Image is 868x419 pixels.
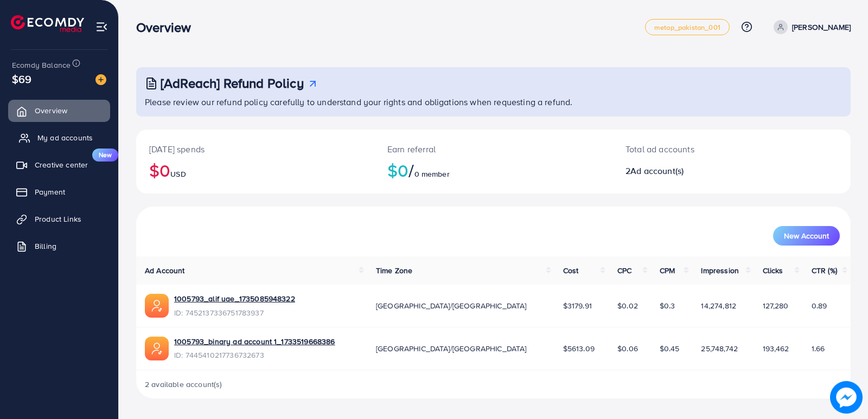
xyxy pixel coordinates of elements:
span: New [92,149,118,162]
span: Payment [35,186,65,197]
span: 193,462 [763,343,789,354]
span: metap_pakistan_001 [654,24,720,31]
a: Overview [8,100,110,121]
p: [PERSON_NAME] [792,21,851,34]
span: 25,748,742 [701,343,738,354]
a: 1005793_alif uae_1735085948322 [174,293,295,304]
span: 14,274,812 [701,300,736,311]
span: ID: 7452137336751783937 [174,307,295,318]
span: $0.3 [660,300,675,311]
span: My ad accounts [37,132,93,143]
span: $5613.09 [563,343,595,354]
img: ic-ads-acc.e4c84228.svg [145,294,169,318]
p: Total ad accounts [626,143,778,156]
a: Product Links [8,208,110,230]
span: Ecomdy Balance [12,60,71,70]
h2: $0 [387,160,599,181]
h3: Overview [136,20,200,35]
p: Please review our refund policy carefully to understand your rights and obligations when requesti... [145,95,844,108]
span: 1.66 [812,343,825,354]
span: Cost [563,265,579,276]
span: Ad Account [145,265,185,276]
span: New Account [784,232,829,240]
img: ic-ads-acc.e4c84228.svg [145,337,169,360]
span: 0 member [414,169,450,179]
h2: 2 [626,166,778,176]
a: 1005793_binary ad account 1_1733519668386 [174,336,335,347]
span: Ad account(s) [630,165,684,177]
span: Impression [701,265,739,276]
span: $3179.91 [563,300,592,311]
a: Payment [8,181,110,203]
span: 0.89 [812,300,827,311]
span: CPM [660,265,675,276]
span: USD [170,169,186,179]
a: [PERSON_NAME] [769,20,851,34]
a: metap_pakistan_001 [645,19,730,35]
span: CPC [617,265,631,276]
span: [GEOGRAPHIC_DATA]/[GEOGRAPHIC_DATA] [376,300,527,311]
a: My ad accounts [8,127,110,149]
span: / [409,158,414,183]
p: Earn referral [387,143,599,156]
span: $0.02 [617,300,638,311]
img: logo [11,15,84,32]
span: 127,280 [763,300,789,311]
span: Clicks [763,265,783,276]
span: CTR (%) [812,265,837,276]
span: $69 [12,71,31,87]
span: $0.45 [660,343,680,354]
p: [DATE] spends [149,143,361,156]
span: Product Links [35,214,81,224]
span: [GEOGRAPHIC_DATA]/[GEOGRAPHIC_DATA] [376,343,527,354]
span: ID: 7445410217736732673 [174,350,335,360]
img: menu [95,21,108,33]
a: Creative centerNew [8,154,110,176]
button: New Account [773,226,840,246]
span: Time Zone [376,265,412,276]
span: Billing [35,241,56,252]
span: Creative center [35,159,88,170]
img: image [95,74,106,85]
h2: $0 [149,160,361,181]
h3: [AdReach] Refund Policy [161,75,304,91]
span: 2 available account(s) [145,379,222,390]
span: $0.06 [617,343,638,354]
span: Overview [35,105,67,116]
a: Billing [8,235,110,257]
img: image [830,381,863,414]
